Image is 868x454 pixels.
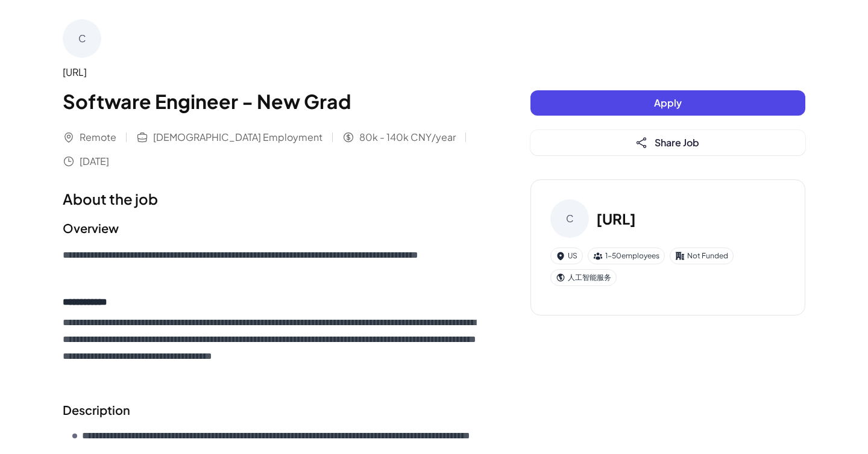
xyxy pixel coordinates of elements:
[654,96,682,109] span: Apply
[596,208,636,229] h3: [URL]
[63,188,482,210] h1: About the job
[588,247,665,264] div: 1-50 employees
[80,130,116,145] span: Remote
[655,136,699,149] span: Share Job
[153,130,322,145] span: [DEMOGRAPHIC_DATA] Employment
[63,87,482,116] h1: Software Engineer - New Grad
[550,199,589,238] div: C
[670,247,734,264] div: Not Funded
[550,247,583,264] div: US
[63,65,482,79] div: [URL]
[80,154,109,169] span: [DATE]
[359,130,456,145] span: 80k - 140k CNY/year
[530,130,805,155] button: Share Job
[63,19,101,58] div: C
[63,401,482,419] h2: Description
[63,219,482,237] h2: Overview
[550,269,617,286] div: 人工智能服务
[530,90,805,116] button: Apply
